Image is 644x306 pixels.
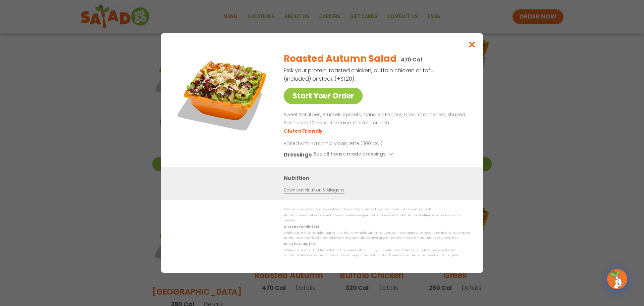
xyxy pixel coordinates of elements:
strong: Dairy Friendly (DF) [284,242,315,246]
a: Start Your Order [284,88,363,104]
a: Download Nutrition & Allergens [284,187,344,193]
p: Paired with Balsamic Vinaigrette (300 Cal) [284,140,408,147]
p: Sweet Potatoes, Brussels Sprouts, Candied Pecans, Dried Cranberries, Shaved Parmesan Cheese, Roma... [284,111,467,127]
p: Nutrition information is based on our standard recipes and portion sizes. Click Nutrition & Aller... [284,213,470,223]
p: We are not an allergen free facility and cannot guarantee the absence of allergens in our foods. [284,207,470,212]
img: Featured product photo for Roasted Autumn Salad [176,47,270,141]
button: Close modal [461,33,483,56]
p: 470 Cal [401,55,422,64]
h3: Nutrition [284,174,473,182]
button: See all house made dressings [314,150,395,159]
strong: Gluten Friendly (GF) [284,225,319,229]
h2: Roasted Autumn Salad [284,52,396,66]
p: Pick your protein: roasted chicken, buffalo chicken or tofu (included) or steak (+$1.20) [284,66,435,83]
img: wpChatIcon [608,270,627,289]
h3: Dressings [284,150,312,159]
p: While our menu includes foods that are made without dairy, our restaurants are not dairy free. We... [284,248,470,258]
p: While our menu includes ingredients that are made without gluten, our restaurants are not gluten ... [284,230,470,241]
li: Gluten Friendly [284,128,324,135]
